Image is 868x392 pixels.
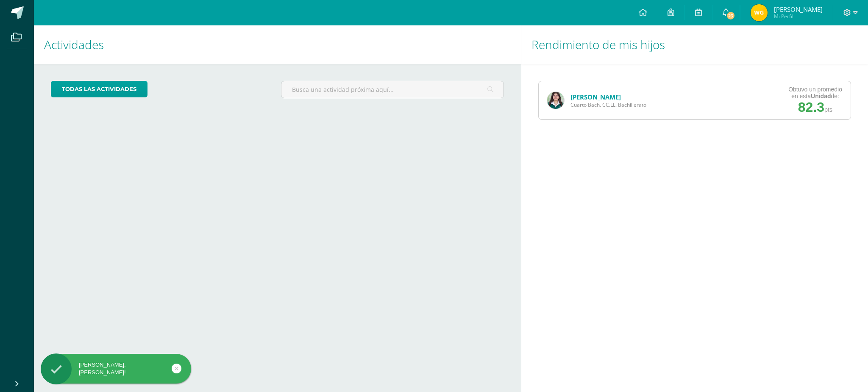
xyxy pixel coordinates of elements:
[788,86,842,99] div: Obtuvo un promedio en esta de:
[547,92,564,109] img: 7a12a83aa65828b33574fc2007290d76.png
[531,25,858,64] h1: Rendimiento de mis hijos
[726,11,735,20] span: 23
[798,99,824,115] span: 82.3
[44,25,511,64] h1: Actividades
[774,5,823,14] span: [PERSON_NAME]
[751,4,768,21] img: 46026be5d2733dbc437cbeb1e38f7dab.png
[41,361,191,376] div: [PERSON_NAME], [PERSON_NAME]!
[811,93,831,99] strong: Unidad
[51,81,147,97] a: todas las Actividades
[570,101,646,108] span: Cuarto Bach. CC.LL. Bachillerato
[774,13,823,20] span: Mi Perfil
[824,106,832,113] span: pts
[570,93,621,101] a: [PERSON_NAME]
[281,81,504,98] input: Busca una actividad próxima aquí...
